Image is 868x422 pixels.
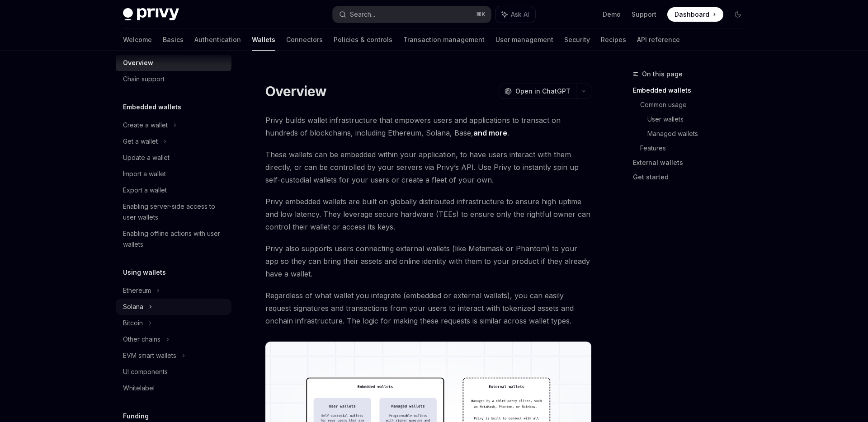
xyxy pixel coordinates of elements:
[123,350,176,361] div: EVM smart wallets
[265,83,326,99] h1: Overview
[123,74,165,84] div: Chain support
[647,127,752,141] a: Managed wallets
[123,29,152,51] a: Welcome
[123,136,158,147] div: Get a wallet
[123,228,226,250] div: Enabling offline actions with user wallets
[123,301,143,312] div: Solana
[116,380,231,396] a: Whitelabel
[123,267,166,278] h5: Using wallets
[515,87,571,96] span: Open in ChatGPT
[633,83,752,98] a: Embedded wallets
[123,366,168,377] div: UI components
[640,141,752,155] a: Features
[265,195,591,233] span: Privy embedded wallets are built on globally distributed infrastructure to ensure high uptime and...
[194,29,241,51] a: Authentication
[334,29,392,51] a: Policies & controls
[123,411,149,422] h5: Funding
[640,98,752,112] a: Common usage
[633,170,752,184] a: Get started
[116,364,231,380] a: UI components
[123,201,226,223] div: Enabling server-side access to user wallets
[123,383,155,394] div: Whitelabel
[333,6,491,23] button: Search...⌘K
[642,69,683,80] span: On this page
[511,10,529,19] span: Ask AI
[123,169,166,179] div: Import a wallet
[476,11,486,18] span: ⌘ K
[564,29,590,51] a: Security
[601,29,626,51] a: Recipes
[473,128,507,138] a: and more
[123,285,151,296] div: Ethereum
[123,152,170,163] div: Update a wallet
[123,185,167,196] div: Export a wallet
[123,334,160,345] div: Other chains
[116,225,231,253] a: Enabling offline actions with user wallets
[123,120,168,131] div: Create a wallet
[731,7,745,22] button: Toggle dark mode
[123,318,143,328] div: Bitcoin
[495,29,553,51] a: User management
[603,10,621,19] a: Demo
[116,198,231,225] a: Enabling server-side access to user wallets
[116,150,231,166] a: Update a wallet
[350,9,375,20] div: Search...
[116,182,231,198] a: Export a wallet
[252,29,275,51] a: Wallets
[633,155,752,170] a: External wallets
[637,29,680,51] a: API reference
[286,29,323,51] a: Connectors
[265,289,591,327] span: Regardless of what wallet you integrate (embedded or external wallets), you can easily request si...
[675,10,709,19] span: Dashboard
[116,166,231,182] a: Import a wallet
[265,242,591,280] span: Privy also supports users connecting external wallets (like Metamask or Phantom) to your app so t...
[403,29,485,51] a: Transaction management
[163,29,184,51] a: Basics
[265,114,591,139] span: Privy builds wallet infrastructure that empowers users and applications to transact on hundreds o...
[123,102,181,113] h5: Embedded wallets
[667,7,723,22] a: Dashboard
[495,6,535,23] button: Ask AI
[499,84,576,99] button: Open in ChatGPT
[647,112,752,127] a: User wallets
[116,71,231,87] a: Chain support
[632,10,656,19] a: Support
[265,148,591,186] span: These wallets can be embedded within your application, to have users interact with them directly,...
[123,8,179,21] img: dark logo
